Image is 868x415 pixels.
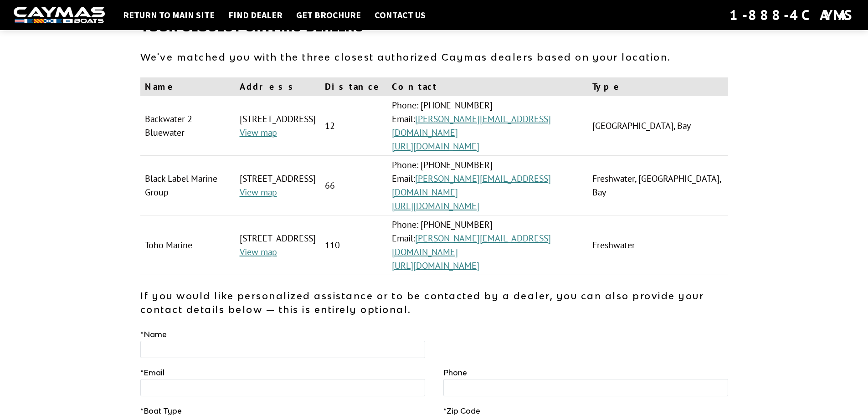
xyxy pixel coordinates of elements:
[235,96,320,156] td: [STREET_ADDRESS]
[140,367,164,378] label: Email
[140,96,235,156] td: Backwater 2 Bluewater
[392,200,479,212] a: [URL][DOMAIN_NAME]
[387,156,588,215] td: Phone: [PHONE_NUMBER] Email:
[292,9,365,21] a: Get Brochure
[320,215,387,275] td: 110
[387,77,588,96] th: Contact
[392,140,479,152] a: [URL][DOMAIN_NAME]
[320,156,387,215] td: 66
[392,232,551,258] a: [PERSON_NAME][EMAIL_ADDRESS][DOMAIN_NAME]
[387,96,588,156] td: Phone: [PHONE_NUMBER] Email:
[140,50,728,64] p: We've matched you with the three closest authorized Caymas dealers based on your location.
[140,156,235,215] td: Black Label Marine Group
[588,215,728,275] td: Freshwater
[370,9,430,21] a: Contact Us
[320,77,387,96] th: Distance
[235,77,320,96] th: Address
[588,96,728,156] td: [GEOGRAPHIC_DATA], Bay
[235,215,320,275] td: [STREET_ADDRESS]
[320,96,387,156] td: 12
[387,215,588,275] td: Phone: [PHONE_NUMBER] Email:
[729,5,854,25] div: 1-888-4CAYMAS
[392,260,479,272] a: [URL][DOMAIN_NAME]
[240,246,277,258] a: View map
[140,77,235,96] th: Name
[224,9,287,21] a: Find Dealer
[240,127,277,138] a: View map
[235,156,320,215] td: [STREET_ADDRESS]
[140,289,728,316] p: If you would like personalized assistance or to be contacted by a dealer, you can also provide yo...
[240,186,277,198] a: View map
[588,156,728,215] td: Freshwater, [GEOGRAPHIC_DATA], Bay
[443,367,467,378] label: Phone
[392,173,551,198] a: [PERSON_NAME][EMAIL_ADDRESS][DOMAIN_NAME]
[392,113,551,138] a: [PERSON_NAME][EMAIL_ADDRESS][DOMAIN_NAME]
[140,215,235,275] td: Toho Marine
[118,9,219,21] a: Return to main site
[588,77,728,96] th: Type
[14,7,105,24] img: white-logo-c9c8dbefe5ff5ceceb0f0178aa75bf4bb51f6bca0971e226c86eb53dfe498488.png
[140,329,167,340] label: Name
